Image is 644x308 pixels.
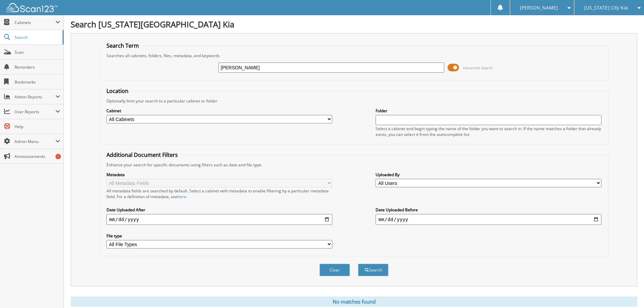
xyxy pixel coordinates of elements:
h1: Search [US_STATE][GEOGRAPHIC_DATA] Kia [71,19,637,30]
label: Date Uploaded After [106,207,332,213]
span: Reminders [15,64,60,70]
label: Cabinet [106,108,332,114]
label: Uploaded By [376,172,601,177]
span: [PERSON_NAME] [520,6,558,10]
span: User Reports [15,109,55,115]
button: Search [358,264,388,276]
div: 1 [55,154,61,159]
input: start [106,214,332,225]
label: Date Uploaded Before [376,207,601,213]
div: Optionally limit your search to a particular cabinet or folder [103,98,605,104]
span: Admin Reports [15,94,55,100]
label: Metadata [106,172,332,177]
span: Cabinets [15,20,55,25]
span: Advanced Search [463,65,493,70]
a: here [177,194,186,199]
div: Select a cabinet and begin typing the name of the folder you want to search in. If the name match... [376,126,601,137]
div: Searches all cabinets, folders, files, metadata, and keywords [103,53,605,58]
legend: Location [103,87,132,95]
div: All metadata fields are searched by default. Select a cabinet with metadata to enable filtering b... [106,188,332,199]
label: Folder [376,108,601,114]
span: Help [15,124,60,129]
button: Clear [319,264,350,276]
span: Announcements [15,153,60,159]
span: Admin Menu [15,139,55,144]
div: No matches found [71,297,637,307]
input: end [376,214,601,225]
img: scan123-logo-white.svg [7,3,57,12]
span: Search [15,34,59,40]
span: [US_STATE] City Kia [584,6,628,10]
span: Scan [15,49,60,55]
label: File type [106,233,332,239]
div: Enhance your search for specific documents using filters such as date and file type. [103,162,605,168]
span: Bookmarks [15,79,60,85]
legend: Search Term [103,42,142,49]
legend: Additional Document Filters [103,151,181,159]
